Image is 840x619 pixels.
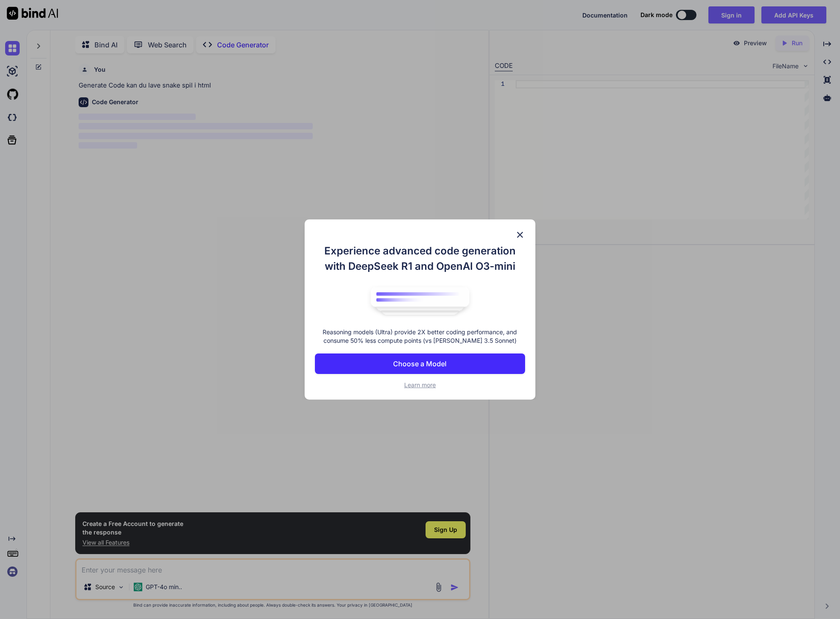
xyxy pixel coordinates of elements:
button: Choose a Model [315,353,526,374]
h1: Experience advanced code generation with DeepSeek R1 and OpenAI O3-mini [315,243,526,274]
p: Reasoning models (Ultra) provide 2X better coding performance, and consume 50% less compute point... [315,328,526,345]
p: Choose a Model [393,359,446,369]
span: Learn more [404,381,436,388]
img: close [515,230,525,240]
img: bind logo [364,283,476,319]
